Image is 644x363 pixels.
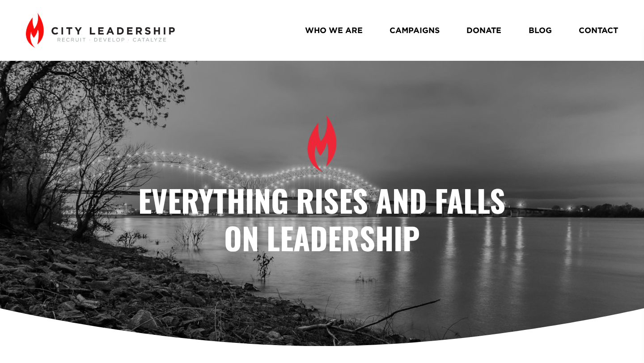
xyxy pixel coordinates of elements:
strong: Everything Rises and Falls on Leadership [138,177,513,260]
img: City Leadership - Recruit. Develop. Catalyze. [26,13,175,48]
a: CAMPAIGNS [390,22,440,38]
a: DONATE [466,22,501,38]
a: CONTACT [579,22,618,38]
a: BLOG [529,22,552,38]
a: WHO WE ARE [305,22,363,38]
